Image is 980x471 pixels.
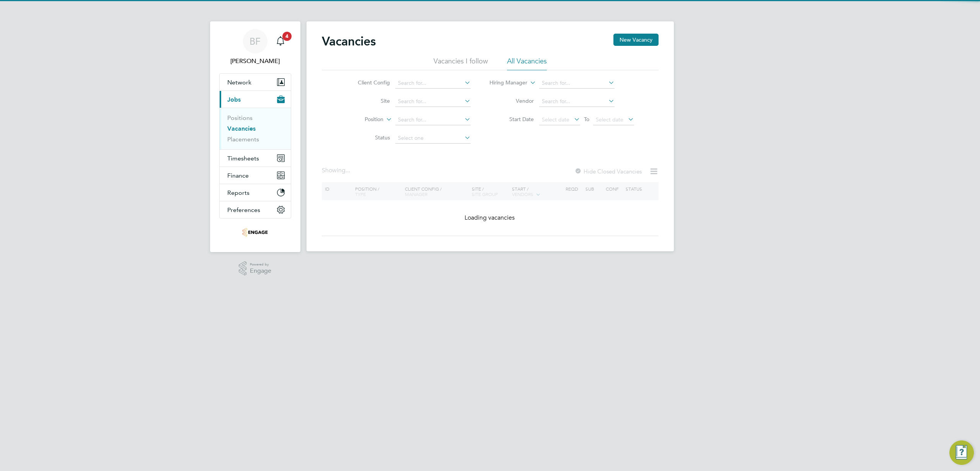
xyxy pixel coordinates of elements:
a: Go to home page [219,226,291,238]
label: Position [339,116,383,123]
button: Timesheets [220,150,291,167]
label: Vendor [490,97,534,104]
button: Jobs [220,91,291,108]
span: Preferences [227,206,260,214]
span: To [582,114,592,124]
button: Engage Resource Center [949,440,974,465]
label: Hide Closed Vacancies [574,168,642,175]
label: Site [346,97,390,104]
span: Engage [250,268,271,274]
input: Search for... [395,115,471,125]
div: Jobs [220,108,291,149]
span: Timesheets [227,155,259,162]
label: Client Config [346,79,390,86]
a: Positions [227,114,253,121]
label: Status [346,134,390,141]
span: ... [346,167,350,174]
input: Search for... [539,78,615,89]
span: Powered by [250,261,271,268]
input: Search for... [395,96,471,107]
span: BF [249,36,261,46]
li: All Vacancies [507,57,547,70]
a: 4 [273,29,288,53]
h2: Vacancies [322,34,376,49]
span: Select date [596,116,623,123]
span: Finance [227,172,249,179]
button: Network [220,74,291,91]
a: BF[PERSON_NAME] [219,29,291,66]
li: Vacancies I follow [434,57,488,70]
input: Search for... [395,78,471,89]
input: Select one [395,133,471,144]
span: Bobby Fuller [219,57,291,66]
button: Preferences [220,201,291,218]
span: Select date [542,116,569,123]
img: stallionrecruitment-logo-retina.png [242,226,267,238]
span: Jobs [227,96,241,103]
input: Search for... [539,96,615,107]
button: Finance [220,167,291,184]
div: Showing [322,167,352,175]
a: Vacancies [227,125,256,132]
span: Network [227,79,251,86]
a: Powered byEngage [239,261,271,276]
a: Placements [227,136,259,143]
label: Start Date [490,116,534,123]
button: Reports [220,184,291,201]
span: 4 [282,32,292,41]
button: New Vacancy [613,34,659,46]
label: Hiring Manager [483,79,527,87]
nav: Main navigation [210,21,300,252]
span: Reports [227,189,249,196]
